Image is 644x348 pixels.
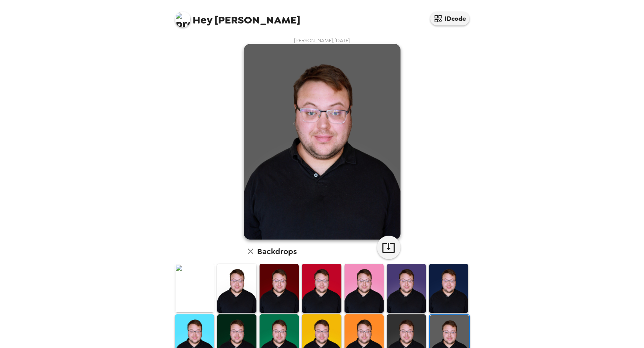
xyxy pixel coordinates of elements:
[430,12,469,25] button: IDcode
[193,13,212,27] span: Hey
[175,264,214,313] img: Original
[257,245,297,258] h6: Backdrops
[175,8,300,25] span: [PERSON_NAME]
[294,37,350,44] span: [PERSON_NAME] , [DATE]
[244,44,400,240] img: user
[175,12,191,27] img: profile pic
